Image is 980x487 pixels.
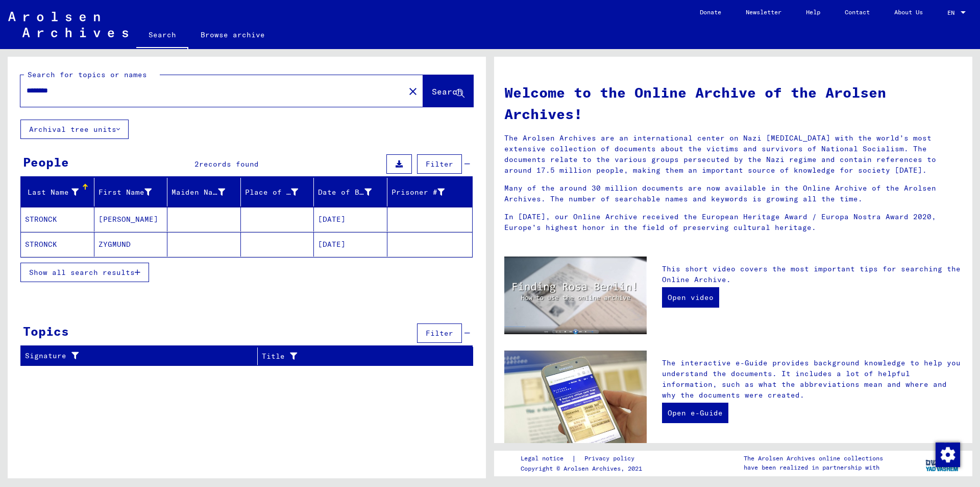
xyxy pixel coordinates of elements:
[662,287,719,308] a: Open video
[417,154,462,174] button: Filter
[199,159,259,169] span: records found
[99,184,167,200] div: First Name
[426,159,453,169] span: Filter
[504,212,962,233] p: In [DATE], our Online Archive received the European Heritage Award / Europa Nostra Award 2020, Eu...
[188,22,277,47] a: Browse archive
[94,232,168,257] mat-cell: ZYGMUND
[936,443,960,467] img: Change consent
[576,453,647,464] a: Privacy policy
[504,257,647,334] img: video.jpg
[391,184,460,200] div: Prisoner #
[521,464,647,473] p: Copyright © Arolsen Archives, 2021
[318,184,387,200] div: Date of Birth
[25,351,244,361] div: Signature
[423,75,473,107] button: Search
[99,187,152,198] div: First Name
[403,81,423,101] button: Clear
[241,178,314,206] mat-header-cell: Place of Birth
[20,263,149,282] button: Show all search results
[417,323,462,343] button: Filter
[318,187,372,198] div: Date of Birth
[426,329,453,338] span: Filter
[407,85,419,98] mat-icon: close
[947,9,959,16] span: EN
[662,264,962,285] p: This short video covers the most important tips for searching the Online Archive.
[432,86,462,97] span: Search
[23,322,69,340] div: Topics
[21,207,94,231] mat-cell: STRONCK
[387,178,473,206] mat-header-cell: Prisoner #
[662,358,962,401] p: The interactive e-Guide provides background knowledge to help you understand the documents. It in...
[21,232,94,257] mat-cell: STRONCK
[94,207,168,231] mat-cell: [PERSON_NAME]
[504,133,962,176] p: The Arolsen Archives are an international center on Nazi [MEDICAL_DATA] with the world’s most ext...
[94,178,168,206] mat-header-cell: First Name
[245,187,299,198] div: Place of Birth
[504,183,962,204] p: Many of the around 30 million documents are now available in the Online Archive of the Arolsen Ar...
[923,450,962,476] img: yv_logo.png
[23,153,69,171] div: People
[28,70,147,79] mat-label: Search for topics or names
[314,232,387,257] mat-cell: [DATE]
[521,453,572,464] a: Legal notice
[171,187,225,198] div: Maiden Name
[504,351,647,446] img: eguide.jpg
[391,187,445,198] div: Prisoner #
[245,184,314,200] div: Place of Birth
[744,454,883,463] p: The Arolsen Archives online collections
[25,187,79,198] div: Last Name
[521,453,647,464] div: |
[20,120,129,139] button: Archival tree units
[25,184,94,200] div: Last Name
[744,463,883,472] p: have been realized in partnership with
[29,268,135,277] span: Show all search results
[136,22,188,49] a: Search
[504,82,962,125] h1: Welcome to the Online Archive of the Arolsen Archives!
[21,178,94,206] mat-header-cell: Last Name
[262,348,460,364] div: Title
[167,178,241,206] mat-header-cell: Maiden Name
[262,351,448,362] div: Title
[314,207,387,231] mat-cell: [DATE]
[8,12,128,37] img: Arolsen_neg.svg
[171,184,240,200] div: Maiden Name
[194,159,199,169] span: 2
[662,403,728,423] a: Open e-Guide
[314,178,387,206] mat-header-cell: Date of Birth
[25,348,257,364] div: Signature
